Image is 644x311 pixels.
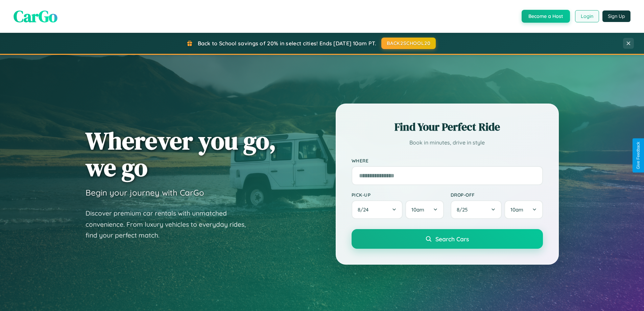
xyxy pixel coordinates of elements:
h2: Find Your Perfect Ride [352,119,543,134]
div: Give Feedback [636,142,641,169]
label: Where [352,158,543,163]
button: 10am [504,200,543,219]
label: Drop-off [451,192,543,198]
button: Become a Host [522,10,570,23]
span: 10am [510,206,523,213]
button: Sign Up [602,10,630,22]
h3: Begin your journey with CarGo [86,187,204,198]
button: BACK2SCHOOL20 [381,38,436,49]
span: 10am [411,206,424,213]
p: Book in minutes, drive in style [352,138,543,148]
span: 8 / 24 [358,206,372,213]
h1: Wherever you go, we go [86,127,276,181]
span: Search Cars [435,235,469,243]
button: 10am [405,200,444,219]
button: Search Cars [352,229,543,249]
label: Pick-up [352,192,444,198]
button: Login [575,10,599,22]
span: CarGo [14,5,57,27]
button: 8/24 [352,200,403,219]
button: 8/25 [451,200,502,219]
span: 8 / 25 [457,206,471,213]
p: Discover premium car rentals with unmatched convenience. From luxury vehicles to everyday rides, ... [86,208,255,241]
span: Back to School savings of 20% in select cities! Ends [DATE] 10am PT. [198,40,376,47]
